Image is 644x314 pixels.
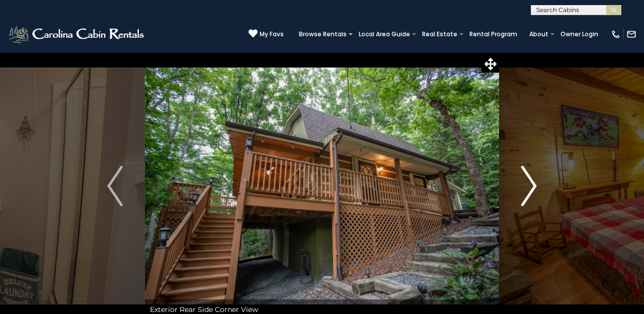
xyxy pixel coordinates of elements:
[294,27,352,41] a: Browse Rentals
[521,166,536,206] img: arrow
[626,29,636,39] img: mail-regular-white.png
[8,24,147,44] img: White-1-2.png
[260,30,284,39] span: My Favs
[464,27,522,41] a: Rental Program
[417,27,462,41] a: Real Estate
[249,29,284,39] a: My Favs
[555,27,603,41] a: Owner Login
[524,27,553,41] a: About
[354,27,415,41] a: Local Area Guide
[611,29,621,39] img: phone-regular-white.png
[107,166,122,206] img: arrow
